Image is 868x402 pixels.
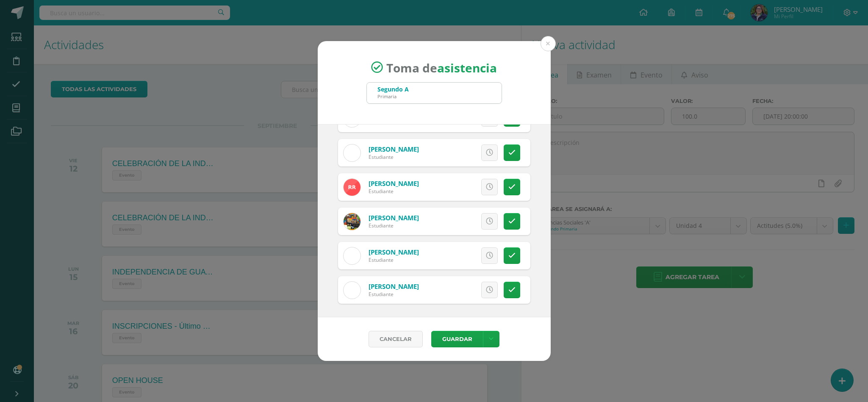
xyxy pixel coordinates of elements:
div: Primaria [377,93,409,100]
img: fdf5f21292f94ab1efcd99d4cec46505.png [344,213,361,230]
a: [PERSON_NAME] [369,282,419,291]
div: Segundo A [377,85,409,93]
a: [PERSON_NAME] [369,179,419,188]
img: 79cc511e63b72e9d2edd0ef44df59f64.png [344,282,361,299]
a: [PERSON_NAME] [369,248,419,256]
div: Estudiante [369,256,419,263]
a: Cancelar [369,331,423,347]
input: Busca un grado o sección aquí... [367,83,502,103]
div: Estudiante [369,153,419,161]
div: Estudiante [369,188,419,195]
button: Close (Esc) [541,36,556,51]
div: Estudiante [369,222,419,229]
button: Guardar [431,331,483,347]
img: 64c937cdd37458680362b20eca1fd6ed.png [344,144,361,161]
strong: asistencia [437,59,497,75]
span: Toma de [386,59,497,75]
img: 66d854347eb1be18100df96b62e01d00.png [344,247,361,264]
a: [PERSON_NAME] [369,145,419,153]
div: Estudiante [369,291,419,298]
a: [PERSON_NAME] [369,213,419,222]
img: 6b8077c05f286539583b6c4c06a5ddcd.png [344,179,361,196]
